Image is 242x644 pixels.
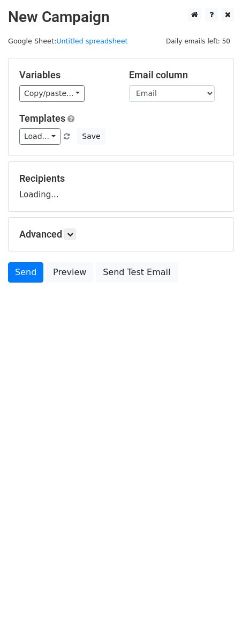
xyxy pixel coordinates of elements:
h5: Variables [19,69,113,81]
a: Daily emails left: 50 [162,37,234,45]
button: Save [77,128,105,145]
h5: Recipients [19,173,223,184]
a: Load... [19,128,61,145]
a: Copy/paste... [19,85,85,102]
h2: New Campaign [8,8,234,26]
a: Templates [19,113,65,124]
h5: Email column [129,69,223,81]
a: Preview [46,262,93,283]
a: Untitled spreadsheet [56,37,127,45]
span: Daily emails left: 50 [162,35,234,47]
div: Loading... [19,173,223,201]
h5: Advanced [19,228,223,240]
a: Send Test Email [96,262,177,283]
small: Google Sheet: [8,37,128,45]
a: Send [8,262,43,283]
